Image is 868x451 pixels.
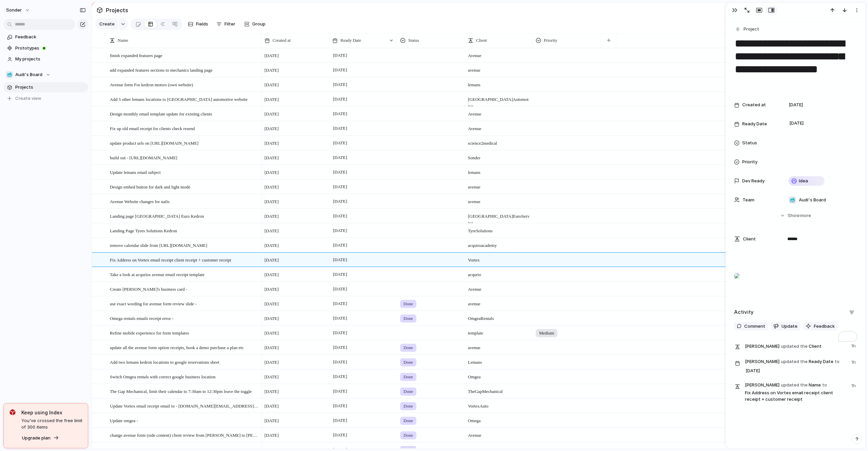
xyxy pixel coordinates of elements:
[110,300,197,307] span: use exact wording for avenue form review slide -
[331,124,349,132] span: [DATE]
[742,159,757,165] span: Priority
[835,358,840,365] span: to
[264,403,279,410] span: [DATE]
[264,286,279,293] span: [DATE]
[3,32,88,42] a: Feedback
[264,125,279,132] span: [DATE]
[734,255,857,299] div: To enrich screen reader interactions, please activate Accessibility in Grammarly extension settings
[745,382,780,389] span: [PERSON_NAME]
[15,71,42,78] span: Audi's Board
[264,388,279,395] span: [DATE]
[465,165,532,176] span: lemans
[476,37,487,44] span: Client
[95,19,118,30] button: Create
[252,21,265,28] span: Group
[465,282,532,293] span: Avenue
[331,197,349,205] span: [DATE]
[734,322,768,331] button: Comment
[331,154,349,162] span: [DATE]
[745,343,780,350] span: [PERSON_NAME]
[822,382,827,389] span: to
[110,402,259,410] span: Update Vortex email receipt email to - [DOMAIN_NAME][EMAIL_ADDRESS][DOMAIN_NAME]
[99,21,115,28] span: Create
[110,270,204,278] span: Take a look at acqurios avenue email receipt template
[224,21,235,28] span: Filter
[331,314,349,322] span: [DATE]
[264,359,279,366] span: [DATE]
[264,96,279,103] span: [DATE]
[403,301,413,307] span: Done
[781,382,808,389] span: updated the
[264,184,279,191] span: [DATE]
[331,402,349,410] span: [DATE]
[110,227,177,234] span: Landing Page Tyres Solutions Kedron
[6,7,22,14] span: sonder
[788,119,806,127] span: [DATE]
[15,56,86,62] span: My projects
[788,212,800,219] span: Show
[465,63,532,74] span: avenue
[110,66,213,74] span: add expanded features sections to mechanics landing page
[110,314,173,322] span: Omega rentals emails receipt error -
[110,154,177,161] span: build out - [URL][DOMAIN_NAME]
[851,341,857,349] span: 1h
[110,51,162,59] span: finish expanded features page
[110,387,252,395] span: The Gap Mechanical, limit their calendar to 7:30am to 12:30pm leave the toggle
[734,210,857,222] button: Showmore
[3,82,88,92] a: Projects
[3,5,34,16] button: sonder
[408,37,419,44] span: Status
[110,124,195,132] span: Fix up old email receipt for clients check resend
[264,111,279,118] span: [DATE]
[403,417,413,424] span: Done
[742,140,757,146] span: Status
[744,323,765,330] span: Comment
[6,71,13,78] div: 🥶
[465,428,532,439] span: Avenue
[110,285,187,293] span: Create [PERSON_NAME]'s business card -
[331,387,349,395] span: [DATE]
[273,37,291,44] span: Created at
[110,241,207,249] span: remove calendar slide from [URL][DOMAIN_NAME]
[331,212,349,220] span: [DATE]
[465,224,532,234] span: Tyre Solutions
[331,329,349,337] span: [DATE]
[851,358,857,366] span: 1h
[465,136,532,147] span: science 2 medical
[799,178,808,184] span: Idea
[465,341,532,351] span: avenue
[742,102,766,108] span: Created at
[110,212,204,220] span: Landing page [GEOGRAPHIC_DATA] Euro Kedron
[110,431,259,439] span: change avenue form (side content) client review from [PERSON_NAME] to [PERSON_NAME]
[745,341,847,351] span: Client
[465,253,532,264] span: Vortex
[781,358,808,365] span: updated the
[331,285,349,293] span: [DATE]
[403,315,413,322] span: Done
[465,326,532,337] span: template
[196,21,208,28] span: Fields
[465,384,532,395] span: The Gap Mechanical
[465,268,532,278] span: acqurio
[15,45,86,52] span: Prototypes
[733,24,761,34] button: Project
[744,26,759,33] span: Project
[465,195,532,205] span: avenue
[331,183,349,191] span: [DATE]
[264,67,279,74] span: [DATE]
[264,82,279,88] span: [DATE]
[264,417,279,424] span: [DATE]
[403,374,413,380] span: Done
[789,197,796,203] div: 🥶
[331,110,349,118] span: [DATE]
[331,270,349,278] span: [DATE]
[803,322,837,331] button: Feedback
[331,241,349,249] span: [DATE]
[744,367,762,375] span: [DATE]
[3,93,88,104] button: Create view
[403,403,413,410] span: Done
[465,297,532,307] span: avenue
[110,183,190,191] span: Design embed button for dark and light mode
[110,256,231,264] span: Fix Address on Vortex email receipt client receipt + customer receipt
[465,180,532,191] span: avenue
